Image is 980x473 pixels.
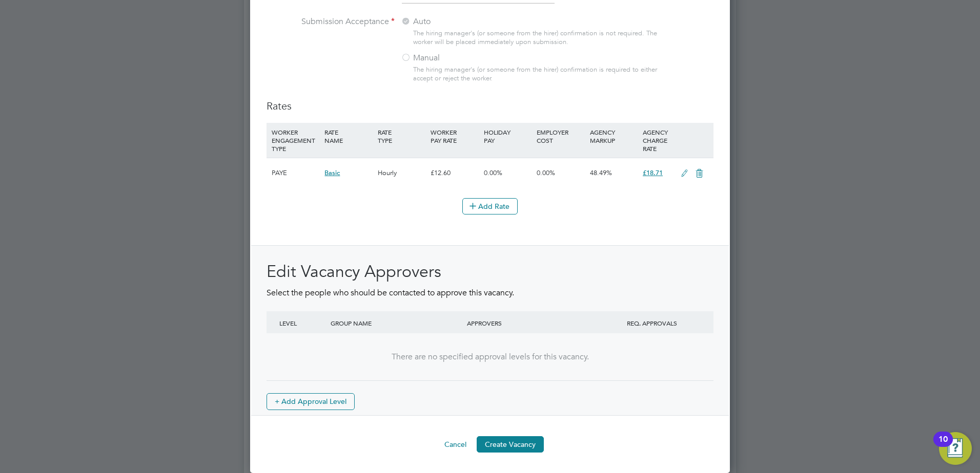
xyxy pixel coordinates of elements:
[640,123,676,158] div: AGENCY CHARGE RATE
[428,158,481,188] div: £12.60
[481,123,534,149] div: HOLIDAY PAY
[436,436,475,453] button: Cancel
[477,436,544,453] button: Create Vacancy
[413,66,662,83] div: The hiring manager's (or someone from the hirer) confirmation is required to either accept or rej...
[375,158,428,188] div: Hourly
[267,99,713,113] h3: Rates
[413,29,662,47] div: The hiring manager's (or someone from the hirer) confirmation is not required. The worker will be...
[277,352,703,362] div: There are no specified approval levels for this vacancy.
[269,158,322,188] div: PAYE
[462,198,518,214] button: Add Rate
[277,311,328,335] div: LEVEL
[938,439,948,453] div: 10
[267,16,395,27] label: Submission Acceptance
[401,53,529,63] label: Manual
[534,123,587,149] div: EMPLOYER COST
[484,168,502,177] span: 0.00%
[322,123,375,149] div: RATE NAME
[464,311,601,335] div: APPROVERS
[401,16,529,27] label: Auto
[428,123,481,149] div: WORKER PAY RATE
[601,311,703,335] div: REQ. APPROVALS
[590,168,612,177] span: 48.49%
[269,123,322,158] div: WORKER ENGAGEMENT TYPE
[375,123,428,149] div: RATE TYPE
[324,168,340,177] span: Basic
[267,393,355,410] button: + Add Approval Level
[328,311,464,335] div: GROUP NAME
[587,123,640,149] div: AGENCY MARKUP
[267,261,713,283] h2: Edit Vacancy Approvers
[537,168,555,177] span: 0.00%
[267,288,514,298] span: Select the people who should be contacted to approve this vacancy.
[643,168,663,177] span: £18.71
[939,432,972,465] button: Open Resource Center, 10 new notifications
